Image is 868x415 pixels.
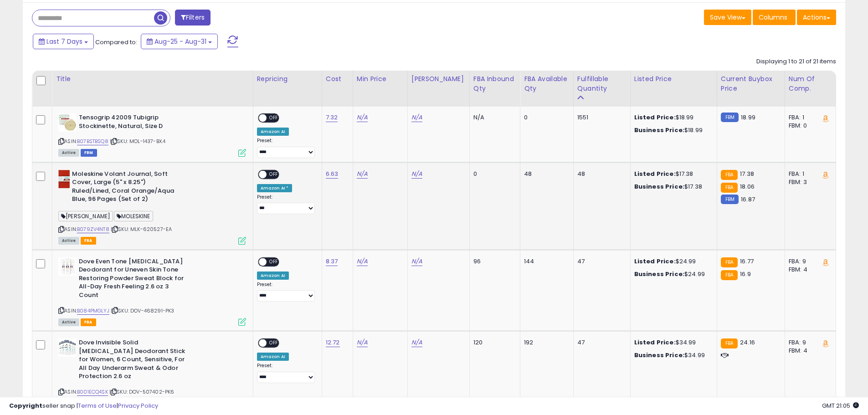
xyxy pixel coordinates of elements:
div: FBA: 9 [789,338,829,347]
span: FBA [81,237,96,245]
span: 17.38 [740,169,754,178]
div: FBM: 3 [789,178,829,186]
button: Columns [753,10,796,25]
small: FBM [721,113,739,122]
div: ASIN: [58,257,246,325]
b: Listed Price: [634,257,676,266]
div: $17.38 [634,170,710,178]
div: $18.99 [634,126,710,134]
div: $24.99 [634,270,710,278]
b: Listed Price: [634,113,676,122]
a: 8.37 [326,257,338,266]
a: 7.32 [326,113,338,122]
div: FBA: 1 [789,170,829,178]
div: Preset: [257,138,315,158]
img: 31wRYV8TDgL._SL40_.jpg [58,170,70,188]
div: Preset: [257,282,315,302]
button: Save View [704,10,751,25]
span: [PERSON_NAME] [58,211,113,221]
div: 47 [577,338,623,347]
a: B07BSTBSQ8 [77,138,108,145]
div: FBA: 1 [789,113,829,122]
div: ASIN: [58,113,246,156]
div: 0 [473,170,513,178]
a: Privacy Policy [118,401,158,410]
div: Amazon AI * [257,184,293,192]
span: Last 7 Days [46,37,82,46]
a: N/A [357,169,368,179]
a: N/A [357,113,368,122]
span: Compared to: [95,38,137,46]
div: Amazon AI [257,353,289,361]
div: Listed Price [634,74,713,84]
div: Fulfillable Quantity [577,74,627,93]
div: 1551 [577,113,623,122]
b: Tensogrip 42009 Tubigrip Stockinette, Natural, Size D [79,113,190,133]
div: Preset: [257,363,315,383]
a: Terms of Use [78,401,117,410]
a: B079ZV4NT8 [77,225,109,233]
div: 192 [524,338,566,347]
span: All listings currently available for purchase on Amazon [58,149,79,157]
b: Dove Invisible Solid [MEDICAL_DATA] Deodorant Stick for Women, 6 Count, Sensitive, For All Day Un... [79,338,190,383]
div: 120 [473,338,513,347]
span: FBA [81,318,96,326]
div: Amazon AI [257,272,289,280]
b: Moleskine Volant Journal, Soft Cover, Large (5" x 8.25") Ruled/Lined, Coral Orange/Aqua Blue, 96 ... [72,170,183,206]
a: N/A [357,338,368,347]
div: 144 [524,257,566,266]
div: seller snap | | [9,402,158,410]
span: All listings currently available for purchase on Amazon [58,237,79,245]
span: OFF [267,170,281,178]
a: N/A [411,257,422,266]
div: 47 [577,257,623,266]
div: Cost [326,74,349,84]
small: FBA [721,170,738,180]
b: Listed Price: [634,338,676,347]
span: FBM [81,149,97,157]
span: 2025-09-8 21:05 GMT [822,401,859,410]
div: 48 [524,170,566,178]
div: Current Buybox Price [721,74,781,93]
span: 16.87 [741,195,755,204]
b: Business Price: [634,126,684,134]
div: FBA inbound Qty [473,74,516,93]
strong: Copyright [9,401,42,410]
a: N/A [357,257,368,266]
b: Listed Price: [634,169,676,178]
img: 61EfNLsZUML._SL40_.jpg [58,338,77,357]
img: 413vm8xLNkL._SL40_.jpg [58,257,77,276]
div: Min Price [357,74,404,84]
div: FBM: 4 [789,266,829,274]
div: Amazon AI [257,128,289,136]
span: 18.99 [741,113,755,122]
div: Preset: [257,194,315,215]
div: 48 [577,170,623,178]
a: 12.72 [326,338,340,347]
span: 16.77 [740,257,754,266]
b: Business Price: [634,182,684,191]
div: FBA Available Qty [524,74,570,93]
a: N/A [411,113,422,122]
span: All listings currently available for purchase on Amazon [58,318,79,326]
span: Columns [759,13,787,22]
span: OFF [267,114,281,122]
span: OFF [267,258,281,266]
small: FBM [721,195,739,204]
span: 24.16 [740,338,755,347]
button: Last 7 Days [33,34,94,49]
small: FBA [721,257,738,267]
span: MOLESKINE [114,211,153,221]
button: Aug-25 - Aug-31 [141,34,218,49]
small: FBA [721,338,738,348]
div: [PERSON_NAME] [411,74,466,84]
span: Aug-25 - Aug-31 [154,37,206,46]
div: N/A [473,113,513,122]
a: N/A [411,169,422,179]
div: $34.99 [634,351,710,359]
div: Displaying 1 to 21 of 21 items [756,57,836,66]
span: | SKU: DOV-468291-PK3 [111,307,175,314]
small: FBA [721,183,738,193]
span: | SKU: MLK-620527-EA [111,225,172,233]
a: N/A [411,338,422,347]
